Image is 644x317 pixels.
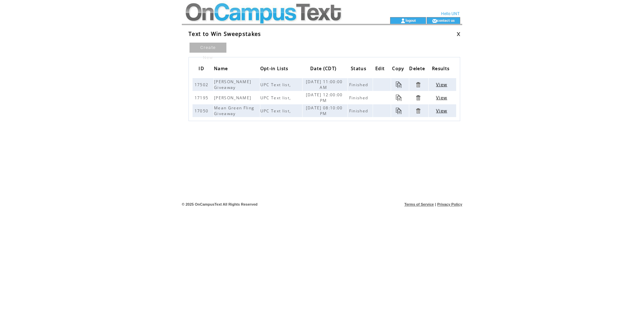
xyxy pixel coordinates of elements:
[435,109,448,113] a: View
[214,79,251,90] span: [PERSON_NAME] Giveaway
[405,202,434,206] a: Terms of Service
[432,18,437,23] img: contact_us_icon.gif
[349,108,370,114] span: Finished
[437,202,462,206] a: Privacy Policy
[396,82,402,88] a: Click to copy
[435,96,448,100] a: View
[195,95,210,101] span: 17195
[260,108,293,114] span: UPC Text list,
[406,18,416,22] a: logout
[437,18,455,22] a: contact us
[349,82,370,88] span: Finished
[190,43,226,53] a: Create New
[260,64,290,75] span: Opt-in Lists
[435,202,436,206] span: |
[189,30,261,38] span: Text to Win Sweepstakes
[349,95,370,101] span: Finished
[396,95,402,101] a: Click to copy
[195,82,210,88] span: 17502
[214,64,229,75] span: Name
[195,108,210,114] span: 17050
[409,64,427,75] span: Delete
[306,92,343,103] span: [DATE] 12:00:00 PM
[214,105,254,116] span: Mean Green Fling Giveaway
[415,108,421,114] a: Click to delete
[436,95,447,101] span: Click to view results
[432,64,451,75] span: Results
[436,82,447,88] span: Click to view results
[199,64,206,75] span: ID
[396,108,402,114] a: Click to copy
[375,64,386,75] span: Edit
[415,82,421,88] a: Click to delete
[306,105,343,116] span: [DATE] 08:10:00 PM
[260,95,293,101] span: UPC Text list,
[260,82,293,88] span: UPC Text list,
[392,64,406,75] span: Copy
[214,95,253,101] span: [PERSON_NAME]
[182,202,258,206] span: © 2025 OnCampusText All Rights Reserved
[435,83,448,87] a: View
[310,64,338,75] span: Date (CDT)
[436,108,447,114] span: Click to view results
[351,64,368,75] span: Status
[441,11,460,16] span: Hello UNT
[306,79,343,90] span: [DATE] 11:00:00 AM
[415,95,421,101] a: Click to delete
[400,18,406,23] img: account_icon.gif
